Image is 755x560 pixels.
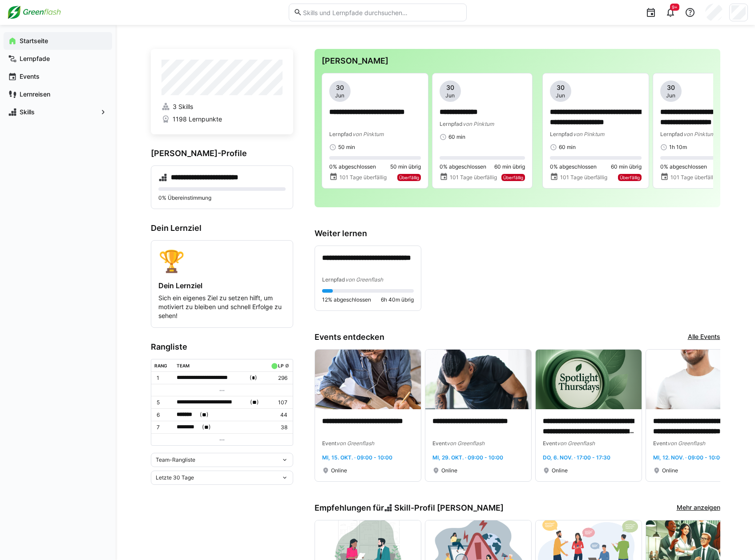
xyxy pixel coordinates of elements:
[646,350,752,409] img: image
[322,454,392,461] span: Mi, 15. Okt. · 09:00 - 10:00
[269,424,287,431] p: 38
[200,410,209,419] span: ( )
[494,163,525,170] span: 60 min übrig
[322,296,371,303] span: 12% abgeschlossen
[151,342,293,352] h3: Rangliste
[161,102,283,111] a: 3 Skills
[156,456,195,463] span: Team-Rangliste
[670,174,718,181] span: 101 Tage überfällig
[445,92,455,99] span: Jun
[432,454,503,461] span: Mi, 29. Okt. · 09:00 - 10:00
[543,454,610,461] span: Do, 6. Nov. · 17:00 - 17:30
[278,363,283,368] div: LP
[662,467,678,474] span: Online
[390,163,421,170] span: 50 min übrig
[157,399,170,406] p: 5
[536,350,642,409] img: image
[302,8,461,16] input: Skills und Lernpfade durchsuchen…
[151,223,293,233] h3: Dein Lernziel
[151,149,293,158] h3: [PERSON_NAME]-Profile
[559,144,576,151] span: 60 min
[653,454,723,461] span: Mi, 12. Nov. · 09:00 - 10:00
[336,83,344,92] span: 30
[660,131,683,137] span: Lernpfad
[688,332,720,342] a: Alle Events
[446,83,454,92] span: 30
[269,411,287,419] p: 44
[250,373,257,383] span: ( )
[158,281,286,290] h4: Dein Lernziel
[157,375,170,382] p: 1
[335,92,344,99] span: Jun
[156,474,194,481] span: Letzte 30 Tage
[440,163,486,170] span: 0% abgeschlossen
[560,174,607,181] span: 101 Tage überfällig
[352,131,384,137] span: von Pinktum
[157,424,170,431] p: 7
[573,131,604,137] span: von Pinktum
[158,194,286,201] p: 0% Übereinstimmung
[448,133,465,141] span: 60 min
[432,440,447,447] span: Event
[331,467,347,474] span: Online
[177,363,190,368] div: Team
[322,276,345,283] span: Lernpfad
[154,363,167,368] div: Rang
[315,332,384,342] h3: Events entdecken
[315,229,720,238] h3: Weiter lernen
[653,440,667,447] span: Event
[158,248,286,274] div: 🏆
[620,175,640,180] span: Überfällig
[157,411,170,419] p: 6
[666,92,675,99] span: Jun
[338,144,355,151] span: 50 min
[173,115,222,124] span: 1198 Lernpunkte
[381,296,414,303] span: 6h 40m übrig
[463,121,494,127] span: von Pinktum
[611,163,642,170] span: 60 min übrig
[557,440,595,447] span: von Greenflash
[269,399,287,406] p: 107
[503,175,523,180] span: Überfällig
[667,440,705,447] span: von Greenflash
[683,131,715,137] span: von Pinktum
[660,163,707,170] span: 0% abgeschlossen
[556,92,565,99] span: Jun
[285,361,289,369] a: ø
[345,276,383,283] span: von Greenflash
[550,131,573,137] span: Lernpfad
[322,56,713,66] h3: [PERSON_NAME]
[425,350,531,409] img: image
[250,398,259,407] span: ( )
[441,467,457,474] span: Online
[315,350,421,409] img: image
[450,174,497,181] span: 101 Tage überfällig
[552,467,568,474] span: Online
[329,131,352,137] span: Lernpfad
[677,503,720,513] a: Mehr anzeigen
[329,163,376,170] span: 0% abgeschlossen
[440,121,463,127] span: Lernpfad
[447,440,484,447] span: von Greenflash
[202,423,211,432] span: ( )
[399,175,419,180] span: Überfällig
[158,294,286,320] p: Sich ein eigenes Ziel zu setzen hilft, um motiviert zu bleiben und schnell Erfolge zu sehen!
[394,503,504,513] span: Skill-Profil [PERSON_NAME]
[557,83,565,92] span: 30
[322,440,336,447] span: Event
[315,503,504,513] h3: Empfehlungen für
[543,440,557,447] span: Event
[339,174,387,181] span: 101 Tage überfällig
[269,375,287,382] p: 296
[669,144,687,151] span: 1h 10m
[667,83,675,92] span: 30
[173,102,193,111] span: 3 Skills
[336,440,374,447] span: von Greenflash
[550,163,597,170] span: 0% abgeschlossen
[672,4,678,10] span: 9+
